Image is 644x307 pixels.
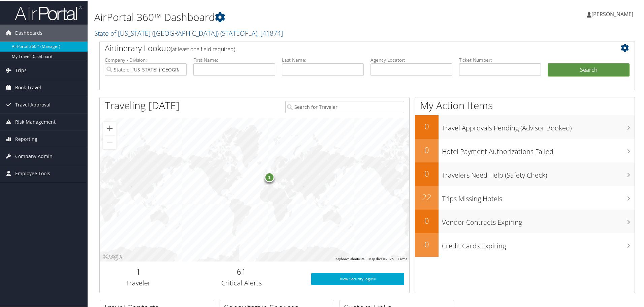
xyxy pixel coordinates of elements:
[220,28,257,37] span: ( STATEOFLA )
[368,256,394,260] span: Map data ©2025
[264,171,274,181] div: 1
[15,164,50,181] span: Employee Tools
[442,166,635,179] h3: Travelers Need Help (Safety Check)
[442,143,635,156] h3: Hotel Payment Authorizations Failed
[415,214,439,226] h2: 0
[415,238,439,249] h2: 0
[415,185,635,209] a: 22Trips Missing Hotels
[442,237,635,250] h3: Credit Cards Expiring
[415,191,439,202] h2: 22
[15,96,51,113] span: Travel Approval
[282,56,364,63] label: Last Name:
[15,130,37,147] span: Reporting
[15,147,53,164] span: Company Admin
[415,138,635,162] a: 0Hotel Payment Authorizations Failed
[103,121,117,134] button: Zoom in
[415,162,635,185] a: 0Travelers Need Help (Safety Check)
[415,98,635,112] h1: My Action Items
[171,45,235,52] span: (at least one field required)
[548,63,630,76] button: Search
[371,56,452,63] label: Agency Locator:
[442,214,635,226] h3: Vendor Contracts Expiring
[105,265,172,277] h2: 1
[591,10,633,17] span: [PERSON_NAME]
[103,135,117,148] button: Zoom out
[15,61,27,78] span: Trips
[415,120,439,131] h2: 0
[415,209,635,233] a: 0Vendor Contracts Expiring
[105,278,172,287] h3: Traveler
[15,113,56,130] span: Risk Management
[105,42,585,53] h2: Airtinerary Lookup
[94,9,458,24] h1: AirPortal 360™ Dashboard
[415,144,439,155] h2: 0
[398,256,407,260] a: Terms (opens in new tab)
[105,98,180,112] h1: Traveling [DATE]
[15,24,42,41] span: Dashboards
[193,56,275,63] label: First Name:
[335,256,364,261] button: Keyboard shortcuts
[105,56,187,63] label: Company - Division:
[15,4,82,20] img: airportal-logo.png
[94,28,283,37] a: State of [US_STATE] ([GEOGRAPHIC_DATA])
[182,278,301,287] h3: Critical Alerts
[257,28,283,37] span: , [ 41874 ]
[415,115,635,138] a: 0Travel Approvals Pending (Advisor Booked)
[415,233,635,256] a: 0Credit Cards Expiring
[442,119,635,132] h3: Travel Approvals Pending (Advisor Booked)
[285,100,404,113] input: Search for Traveler
[311,272,404,284] a: View SecurityLogic®
[415,167,439,179] h2: 0
[459,56,541,63] label: Ticket Number:
[442,190,635,203] h3: Trips Missing Hotels
[15,79,41,95] span: Book Travel
[182,265,301,277] h2: 61
[587,3,640,24] a: [PERSON_NAME]
[101,252,124,261] a: Open this area in Google Maps (opens a new window)
[101,252,124,261] img: Google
